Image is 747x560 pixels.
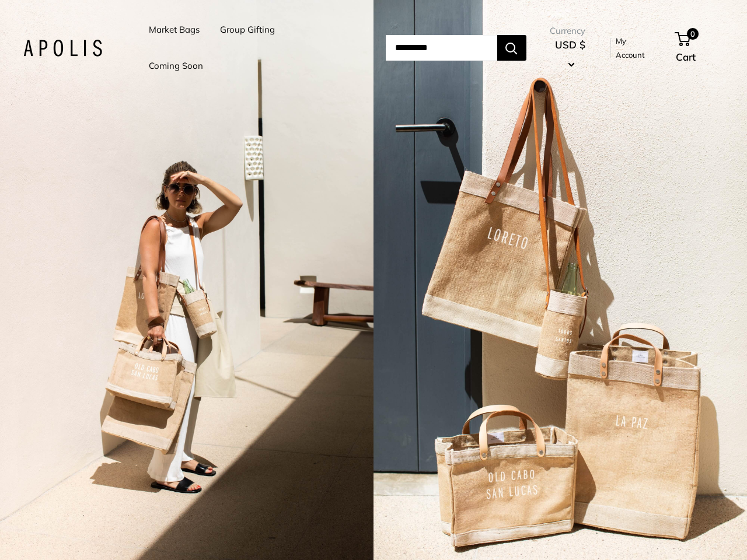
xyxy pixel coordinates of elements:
a: My Account [616,34,655,62]
span: 0 [687,28,699,40]
a: Group Gifting [220,22,275,38]
button: USD $ [550,36,591,73]
a: Coming Soon [149,58,203,74]
img: Apolis [23,40,102,57]
span: Cart [676,51,696,63]
span: USD $ [555,38,585,51]
a: 0 Cart [676,29,724,66]
button: Search [497,35,526,61]
a: Market Bags [149,22,200,38]
input: Search... [386,35,497,61]
span: Currency [550,23,591,39]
